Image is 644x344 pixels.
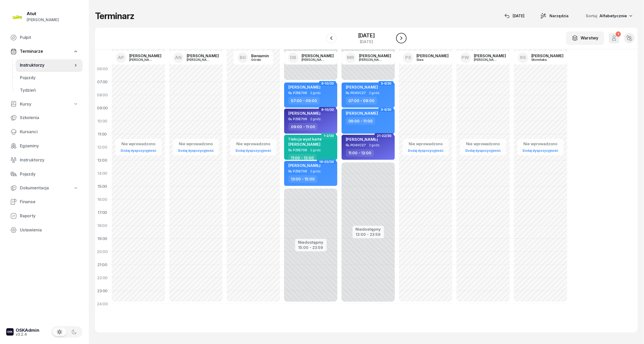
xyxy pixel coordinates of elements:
div: [DATE] [358,33,375,38]
div: 09:00 - 11:00 [346,117,375,125]
span: [PERSON_NAME] [288,85,320,90]
span: 2 godz. [310,91,321,95]
a: Ustawienia [6,224,83,236]
span: AN [175,55,182,60]
div: 07:00 [95,75,110,89]
div: 13:00 - 15:00 [288,175,317,183]
span: Pulpit [20,34,78,41]
div: PO4VC27 [350,143,366,147]
div: 06:00 [95,62,110,75]
span: [PERSON_NAME] [288,111,320,116]
a: MR[PERSON_NAME][PERSON_NAME] [341,51,395,65]
div: PZ6E706 [293,148,307,152]
div: 1 lekcja wyst karte [288,137,322,141]
div: Nie wprowadzono [463,141,503,147]
a: Dodaj dyspozycyjność [233,148,273,154]
div: 22:00 [95,271,110,284]
span: DB [290,55,296,60]
div: [PERSON_NAME] [187,58,212,61]
span: Ustawienia [20,227,78,234]
div: 13:00 [95,154,110,167]
a: Dodaj dyspozycyjność [119,148,158,154]
span: Kursanci [20,129,78,135]
div: Nie wprowadzono [176,141,216,147]
a: Pojazdy [16,72,83,84]
div: 15:00 [95,180,110,193]
a: Dodaj dyspozycyjność [176,148,216,154]
div: Warstwy [572,35,599,42]
div: 23:00 [95,284,110,298]
div: [PERSON_NAME] [531,54,564,58]
button: Nie wprowadzonoDodaj dyspozycyjność [119,139,158,155]
a: Egzaminy [6,140,83,152]
span: 9-10/30 [321,83,334,84]
span: 1-2/30 [324,135,334,136]
button: Niedostępny13:00 - 23:59 [356,226,381,238]
div: PO4VC27 [350,91,366,95]
span: [PERSON_NAME] [346,85,378,90]
a: Pojazdy [6,168,83,180]
div: 15:00 - 23:59 [298,244,324,250]
a: Szkolenia [6,112,83,124]
div: 09:00 - 11:00 [288,123,318,131]
a: DB[PERSON_NAME][PERSON_NAME] [284,51,338,65]
div: 07:00 - 09:00 [288,97,320,104]
div: Nie wprowadzono [119,141,158,147]
div: 13:00 - 23:59 [356,231,381,237]
span: [PERSON_NAME] [346,111,378,116]
div: 12:00 [95,141,110,154]
span: Kursy [20,101,31,108]
span: 3-4/30 [381,109,391,110]
span: 2 godz. [369,143,380,147]
div: 11:00 [95,128,110,141]
div: [PERSON_NAME] [302,54,334,58]
div: 09:00 [95,102,110,115]
button: Nie wprowadzonoDodaj dyspozycyjność [176,139,216,155]
div: 14:00 [95,167,110,180]
div: [PERSON_NAME] [129,54,161,58]
a: Dodaj dyspozycyjność [463,148,503,154]
span: Terminarze [20,48,43,55]
a: Instruktorzy [16,59,83,72]
div: 17:00 [95,206,110,219]
span: PS [405,55,411,60]
span: 2 godz. [310,170,321,173]
button: [DATE] [500,11,529,21]
span: [PERSON_NAME] [288,163,320,168]
div: Niedostępny [356,227,381,231]
a: Pulpit [6,31,83,44]
button: Nie wprowadzonoDodaj dyspozycyjność [463,139,503,155]
span: Sortuj [586,13,599,19]
a: Kursy [6,98,83,110]
button: 1 [609,33,619,43]
span: 2 godz. [310,148,321,152]
img: logo-xs-dark@2x.png [6,328,14,336]
a: Dokumentacja [6,182,83,194]
a: Dodaj dyspozycyjność [521,148,560,154]
div: 11:00 - 13:00 [288,154,317,162]
div: Górski [251,58,269,61]
button: Narzędzia [536,11,573,21]
span: Alfabetycznie [600,13,627,18]
a: AN[PERSON_NAME][PERSON_NAME] [169,51,223,65]
span: BG [240,55,246,60]
a: Terminarze [6,45,83,57]
span: 2 godz. [369,91,380,95]
span: Instruktorzy [20,157,78,164]
div: 10:00 [95,115,110,128]
a: AP[PERSON_NAME][PERSON_NAME] [112,51,166,65]
div: Nie wprowadzono [521,141,560,147]
div: 18:00 [95,219,110,232]
a: PW[PERSON_NAME][PERSON_NAME] [456,51,510,65]
span: 19-20/30 [319,161,334,162]
span: AP [118,55,124,60]
div: [PERSON_NAME] [474,58,499,61]
span: Egzaminy [20,143,78,149]
button: Nie wprowadzonoDodaj dyspozycyjność [521,139,560,155]
span: [PERSON_NAME] [346,137,378,142]
span: 9-10/30 [321,109,334,110]
a: Raporty [6,210,83,222]
span: RS [520,55,526,60]
button: Nie wprowadzonoDodaj dyspozycyjność [406,139,446,155]
div: 19:00 [95,232,110,245]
